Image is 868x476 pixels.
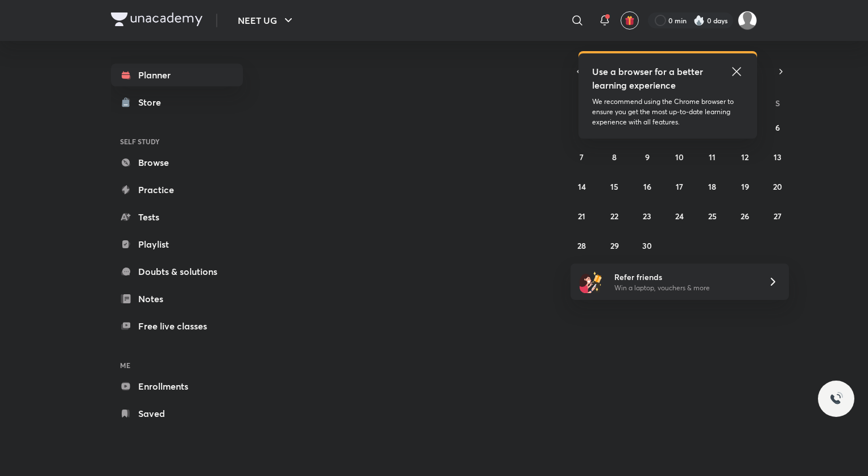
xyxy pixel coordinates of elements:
[111,178,243,201] a: Practice
[708,211,717,222] abbr: September 25, 2025
[775,98,780,108] abbr: Saturday
[703,177,721,195] button: September 18, 2025
[738,11,757,30] img: Palak Singh
[605,177,623,195] button: September 15, 2025
[736,177,754,195] button: September 19, 2025
[643,181,651,192] abbr: September 16, 2025
[774,152,782,162] abbr: September 13, 2025
[675,152,684,162] abbr: September 10, 2025
[111,12,202,29] a: Company Logo
[577,240,586,251] abbr: September 28, 2025
[768,207,787,225] button: September 27, 2025
[642,240,652,251] abbr: September 30, 2025
[578,211,585,222] abbr: September 21, 2025
[675,211,684,222] abbr: September 24, 2025
[111,12,202,26] img: Company Logo
[741,181,749,192] abbr: September 19, 2025
[592,65,705,92] h5: Use a browser for a better learning experience
[736,207,754,225] button: September 26, 2025
[741,152,749,162] abbr: September 12, 2025
[573,207,591,225] button: September 21, 2025
[829,392,843,406] img: ttu
[621,11,639,30] button: avatar
[580,152,584,162] abbr: September 7, 2025
[138,95,168,109] div: Store
[111,375,243,398] a: Enrollments
[111,151,243,174] a: Browse
[645,152,650,162] abbr: September 9, 2025
[111,64,243,86] a: Planner
[605,236,623,254] button: September 29, 2025
[768,148,787,166] button: September 13, 2025
[736,148,754,166] button: September 12, 2025
[231,9,302,32] button: NEET UG
[643,211,651,222] abbr: September 23, 2025
[703,207,721,225] button: September 25, 2025
[580,270,602,293] img: referral
[768,118,787,136] button: September 6, 2025
[111,356,243,375] h6: ME
[671,148,689,166] button: September 10, 2025
[708,181,716,192] abbr: September 18, 2025
[671,207,689,225] button: September 24, 2025
[774,211,782,222] abbr: September 27, 2025
[111,206,243,228] a: Tests
[768,177,787,195] button: September 20, 2025
[741,211,749,222] abbr: September 26, 2025
[625,15,635,26] img: avatar
[671,177,689,195] button: September 17, 2025
[573,177,591,195] button: September 14, 2025
[592,97,743,127] p: We recommend using the Chrome browser to ensure you get the most up-to-date learning experience w...
[111,402,243,425] a: Saved
[773,181,782,192] abbr: September 20, 2025
[612,152,617,162] abbr: September 8, 2025
[614,283,754,293] p: Win a laptop, vouchers & more
[578,181,586,192] abbr: September 14, 2025
[111,315,243,337] a: Free live classes
[610,240,619,251] abbr: September 29, 2025
[775,122,780,133] abbr: September 6, 2025
[605,148,623,166] button: September 8, 2025
[111,233,243,256] a: Playlist
[573,236,591,254] button: September 28, 2025
[610,211,618,222] abbr: September 22, 2025
[638,177,656,195] button: September 16, 2025
[693,15,705,26] img: streak
[709,152,716,162] abbr: September 11, 2025
[638,148,656,166] button: September 9, 2025
[111,132,243,151] h6: SELF STUDY
[111,91,243,114] a: Store
[703,148,721,166] button: September 11, 2025
[111,260,243,283] a: Doubts & solutions
[111,287,243,310] a: Notes
[573,148,591,166] button: September 7, 2025
[638,207,656,225] button: September 23, 2025
[605,207,623,225] button: September 22, 2025
[610,181,618,192] abbr: September 15, 2025
[614,271,754,283] h6: Refer friends
[638,236,656,254] button: September 30, 2025
[676,181,683,192] abbr: September 17, 2025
